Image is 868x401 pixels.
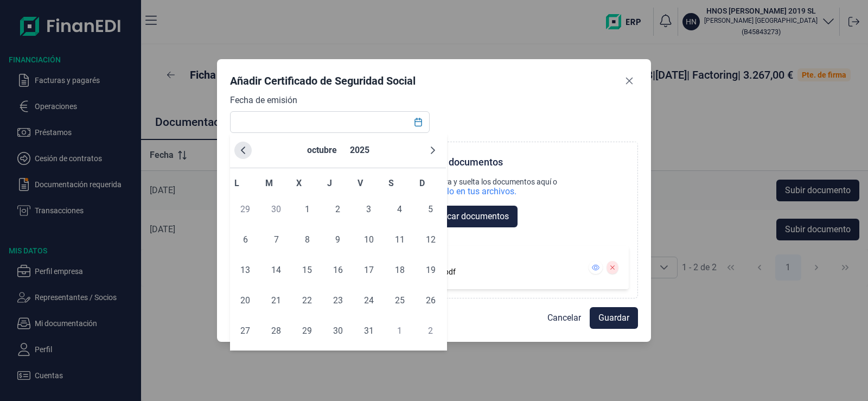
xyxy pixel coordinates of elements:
span: 21 [265,290,287,311]
td: 04/10/2025 [384,194,415,225]
div: Añadir Certificado de Seguridad Social [230,73,416,88]
span: 8 [296,229,318,251]
span: 28 [265,320,287,342]
span: 11 [389,229,411,251]
span: 2 [327,199,349,220]
td: 30/10/2025 [323,316,354,346]
span: 15 [296,259,318,281]
td: 02/11/2025 [415,316,446,346]
td: 26/10/2025 [415,285,446,316]
span: 16 [327,259,349,281]
td: 09/10/2025 [323,225,354,255]
span: 30 [327,320,349,342]
span: 3 [358,199,380,220]
div: búscalo en tus archivos. [424,186,516,197]
span: 4 [389,199,411,220]
span: 1 [389,320,411,342]
button: Previous Month [234,142,252,159]
button: Buscar documentos [424,206,518,227]
span: 1 [296,199,318,220]
span: 17 [358,259,380,281]
td: 01/11/2025 [384,316,415,346]
td: 24/10/2025 [353,285,384,316]
span: 26 [420,290,442,311]
span: 29 [234,199,256,220]
span: X [296,178,302,188]
div: Arrastra y suelta los documentos aquí o [424,177,557,186]
span: 31 [358,320,380,342]
span: 23 [327,290,349,311]
span: 25 [389,290,411,311]
td: 08/10/2025 [292,225,323,255]
span: 14 [265,259,287,281]
span: 22 [296,290,318,311]
td: 22/10/2025 [292,285,323,316]
td: 13/10/2025 [230,255,261,285]
td: 14/10/2025 [261,255,292,285]
td: 05/10/2025 [415,194,446,225]
span: 5 [420,199,442,220]
span: 29 [296,320,318,342]
td: 17/10/2025 [353,255,384,285]
span: L [234,178,239,188]
td: 25/10/2025 [384,285,415,316]
button: Choose Month [303,137,341,163]
span: J [327,178,332,188]
td: 10/10/2025 [353,225,384,255]
span: V [358,178,363,188]
td: 15/10/2025 [292,255,323,285]
td: 29/10/2025 [292,316,323,346]
button: Guardar [590,307,638,329]
td: 02/10/2025 [323,194,354,225]
button: Cancelar [539,307,590,329]
td: 27/10/2025 [230,316,261,346]
span: M [265,178,273,188]
span: Guardar [598,311,629,324]
td: 21/10/2025 [261,285,292,316]
span: 7 [265,229,287,251]
td: 29/09/2025 [230,194,261,225]
td: 23/10/2025 [323,285,354,316]
td: 30/09/2025 [261,194,292,225]
span: 24 [358,290,380,311]
span: 18 [389,259,411,281]
span: Buscar documentos [432,210,509,223]
button: Choose Year [346,137,374,163]
td: 03/10/2025 [353,194,384,225]
td: 31/10/2025 [353,316,384,346]
td: 28/10/2025 [261,316,292,346]
button: Choose Date [408,112,429,132]
td: 11/10/2025 [384,225,415,255]
div: Subir documentos [424,156,503,169]
td: 07/10/2025 [261,225,292,255]
span: 10 [358,229,380,251]
span: 20 [234,290,256,311]
span: 13 [234,259,256,281]
td: 16/10/2025 [323,255,354,285]
td: 20/10/2025 [230,285,261,316]
div: Choose Date [230,133,447,351]
span: 6 [234,229,256,251]
td: 12/10/2025 [415,225,446,255]
span: 9 [327,229,349,251]
span: S [388,178,394,188]
td: 18/10/2025 [384,255,415,285]
label: Fecha de emisión [230,94,297,107]
span: 27 [234,320,256,342]
span: D [419,178,425,188]
td: 06/10/2025 [230,225,261,255]
td: 19/10/2025 [415,255,446,285]
span: 12 [420,229,442,251]
button: Next Month [424,142,442,159]
div: búscalo en tus archivos. [424,186,557,197]
button: Close [621,72,638,90]
span: 2 [420,320,442,342]
span: 19 [420,259,442,281]
span: 30 [265,199,287,220]
td: 01/10/2025 [292,194,323,225]
span: Cancelar [547,311,581,324]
